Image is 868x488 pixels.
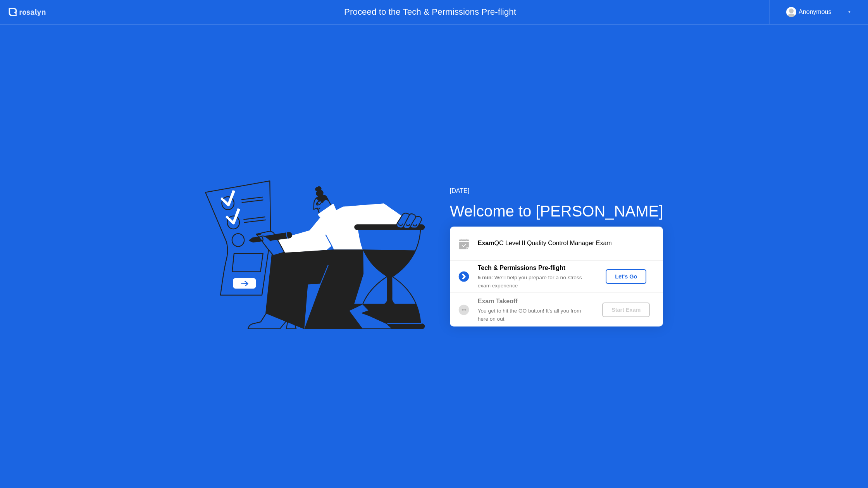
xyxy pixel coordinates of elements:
[478,239,663,248] div: QC Level II Quality Control Manager Exam
[606,269,646,284] button: Let's Go
[478,274,589,290] div: : We’ll help you prepare for a no-stress exam experience
[609,273,643,280] div: Let's Go
[478,275,492,280] b: 5 min
[450,199,663,223] div: Welcome to [PERSON_NAME]
[799,7,832,17] div: Anonymous
[450,186,663,196] div: [DATE]
[847,7,851,17] div: ▼
[478,307,589,323] div: You get to hit the GO button! It’s all you from here on out
[602,302,650,317] button: Start Exam
[478,265,565,271] b: Tech & Permissions Pre-flight
[478,298,518,304] b: Exam Takeoff
[605,307,647,313] div: Start Exam
[478,240,494,246] b: Exam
